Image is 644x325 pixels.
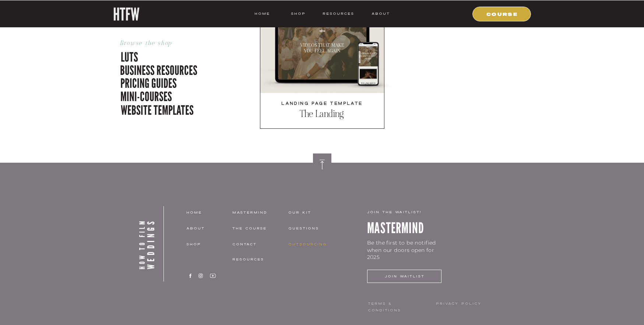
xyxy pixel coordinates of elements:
a: pricing guides [120,74,215,90]
a: COURSE [477,10,527,17]
a: WEDDINGS [144,206,165,281]
a: shop [284,10,313,17]
a: home [186,209,232,216]
a: business resources [120,61,206,77]
a: luts [121,48,196,63]
a: resources [320,10,354,17]
p: Be the first to be notified when our doors open for 2025 [367,239,448,256]
a: terms & conditions [368,300,426,307]
a: mini-courses [120,87,204,103]
a: MASTERMIND [232,209,285,216]
a: about [186,225,232,232]
a: CONTACT [232,241,278,248]
a: HOW TO FILM [137,206,158,281]
a: landing page template [269,100,375,107]
p: join the waitlist! [367,209,505,215]
b: landing page template [281,100,362,106]
a: our kit [288,209,341,216]
a: ABOUT [371,10,390,17]
a: questions [288,225,341,232]
a: join waitlist [368,273,441,280]
a: shop [186,241,239,248]
p: Browse the shop [120,39,232,48]
a: privacy policy [436,300,495,307]
a: THE COURSE [232,225,278,232]
a: The Landing [269,108,375,121]
a: HOME [254,10,270,17]
a: resources [232,256,285,263]
a: website templates [121,101,196,117]
p: MASTERMIND [367,217,505,231]
a: Outsourcing [288,241,341,248]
